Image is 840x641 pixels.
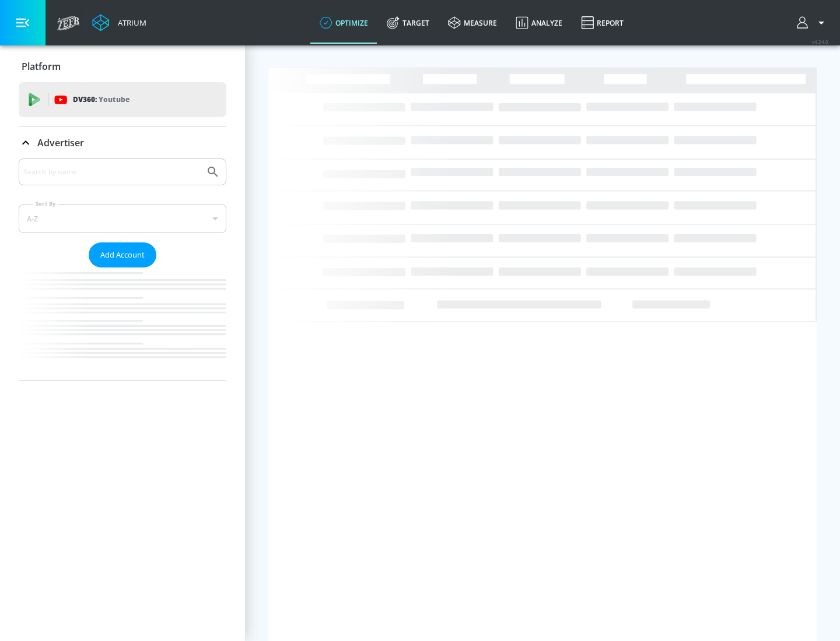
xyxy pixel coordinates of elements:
[19,204,226,233] div: A-Z
[377,2,439,44] a: Target
[113,17,146,28] div: Atrium
[100,248,145,262] span: Add Account
[33,200,58,207] label: Sort By
[19,159,226,381] div: Advertiser
[73,93,129,106] p: DV360:
[92,14,146,31] a: Atrium
[19,126,226,159] div: Advertiser
[812,38,828,45] span: v 4.24.0
[506,2,572,44] a: Analyze
[19,267,226,381] nav: list of Advertiser
[23,164,200,179] input: Search by name
[572,2,633,44] a: Report
[37,136,84,149] p: Advertiser
[19,82,226,117] div: DV360: Youtube
[19,50,226,83] div: Platform
[89,242,156,267] button: Add Account
[22,60,61,73] p: Platform
[439,2,506,44] a: measure
[99,93,129,105] p: Youtube
[310,2,377,44] a: optimize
